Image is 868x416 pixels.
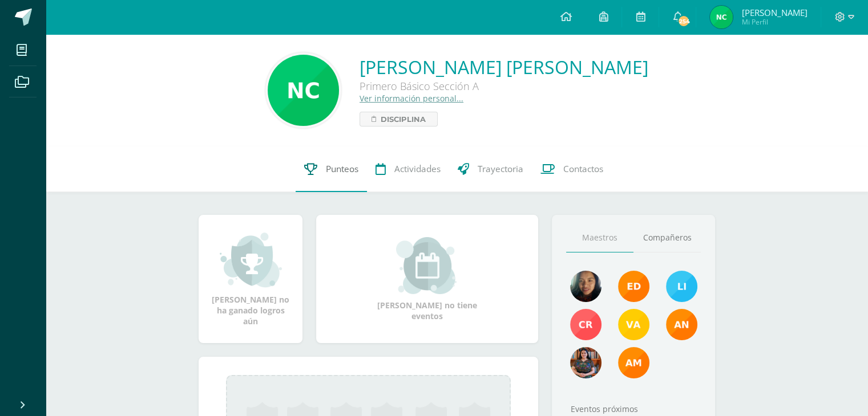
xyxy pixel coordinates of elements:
img: a348d660b2b29c2c864a8732de45c20a.png [666,309,697,340]
img: achievement_small.png [220,231,282,288]
img: event_small.png [396,237,458,294]
span: Mi Perfil [741,17,807,27]
a: Compañeros [633,223,701,252]
img: cd5e356245587434922763be3243eb79.png [618,309,649,340]
div: [PERSON_NAME] no tiene eventos [370,237,485,321]
a: [PERSON_NAME] [PERSON_NAME] [360,55,648,79]
div: [PERSON_NAME] no ha ganado logros aún [210,231,291,327]
span: Disciplina [381,112,426,126]
a: Actividades [367,146,449,192]
span: Trayectoria [478,163,523,175]
img: 6117b1eb4e8225ef5a84148c985d17e2.png [570,309,601,340]
img: 5be1d57283eabfa94fa56ec949033c8c.png [268,55,339,126]
span: Actividades [394,163,441,175]
img: 93ccdf12d55837f49f350ac5ca2a40a5.png [666,271,697,302]
img: c97de3f0a4f62e6deb7e91c2258cdedc.png [570,271,601,302]
img: 50f882f3bb7c90aae75b3f40dfd7f9ae.png [618,347,649,378]
div: Primero Básico Sección A [360,79,648,93]
span: [PERSON_NAME] [741,7,807,18]
a: Maestros [566,223,633,252]
a: Punteos [296,146,367,192]
a: Trayectoria [449,146,532,192]
a: Contactos [532,146,612,192]
span: Punteos [326,163,358,175]
img: 96169a482c0de6f8e254ca41c8b0a7b1.png [570,347,601,378]
img: 858d4a7dc9c15dfe05787bb017ed9d30.png [710,6,733,28]
span: 254 [677,15,690,27]
div: Eventos próximos [566,403,701,414]
a: Ver información personal... [360,93,463,104]
img: f40e456500941b1b33f0807dd74ea5cf.png [618,271,649,302]
span: Contactos [563,163,603,175]
a: Disciplina [360,112,438,127]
